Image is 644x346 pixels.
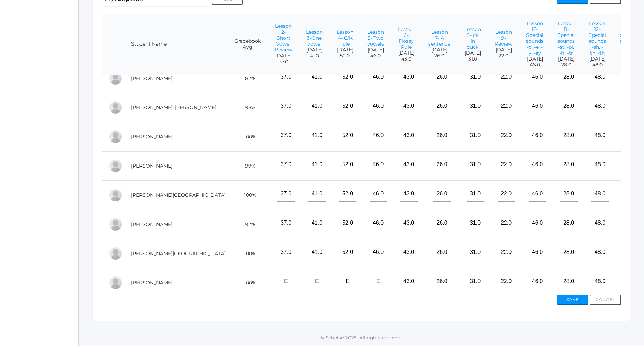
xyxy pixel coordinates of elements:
[589,62,606,68] span: 48.0
[495,29,512,47] a: Lesson 9-Review
[275,53,292,59] span: [DATE]
[227,210,268,239] td: 92%
[367,29,384,47] a: Lesson 5- Two vowels
[306,29,323,47] a: Lesson 3-One vowel
[620,20,637,56] a: Lesson 13- Special sounds -bl, -cl, -fl, -gl
[306,53,323,59] span: 41.0
[590,295,621,305] button: Cancel
[589,56,606,62] span: [DATE]
[131,163,172,169] a: [PERSON_NAME]
[275,23,292,53] a: Lesson 2-Short Vowel Review
[398,50,414,56] span: [DATE]
[108,71,122,85] div: Graham Bassett
[227,93,268,122] td: 98%
[108,217,122,231] div: Greyson Reed
[337,53,353,59] span: 52.0
[131,104,216,111] a: [PERSON_NAME], [PERSON_NAME]
[398,56,414,62] span: 43.0
[428,47,450,53] span: [DATE]
[227,180,268,210] td: 100%
[428,53,450,59] span: 26.0
[131,250,226,257] a: [PERSON_NAME][GEOGRAPHIC_DATA]
[464,50,481,56] span: [DATE]
[306,47,323,53] span: [DATE]
[337,47,353,53] span: [DATE]
[131,134,172,140] a: [PERSON_NAME]
[227,14,268,75] th: Gradebook Avg
[557,56,575,62] span: [DATE]
[227,239,268,268] td: 100%
[79,334,644,341] p: © Scholae 2025. All rights reserved.
[464,56,481,62] span: 31.0
[337,29,353,47] a: Lesson 4- C/K rule
[108,159,122,173] div: Jacob Hjelm
[108,188,122,202] div: Kenton Nunez
[124,14,227,75] th: Student Name
[108,276,122,290] div: Hazel Zingerman
[131,221,172,227] a: [PERSON_NAME]
[108,247,122,260] div: Adelaide Stephens
[227,64,268,93] td: 82%
[557,20,575,56] a: Lesson 11- Special sounds -st, -pl, -fr, -tr
[131,280,172,286] a: [PERSON_NAME]
[464,26,481,50] a: Lesson 8- ck in duck
[227,122,268,151] td: 100%
[131,75,172,81] a: [PERSON_NAME]
[495,53,512,59] span: 22.0
[526,62,544,68] span: 46.0
[367,47,384,53] span: [DATE]
[108,130,122,144] div: Macy Hardisty
[367,53,384,59] span: 46.0
[526,56,544,62] span: [DATE]
[108,100,122,114] div: Sullivan Clyne
[428,29,450,47] a: Lesson 7- A sentence
[398,26,414,50] a: Lesson 6-Flossy Rule
[557,62,575,68] span: 28.0
[227,268,268,297] td: 100%
[275,59,292,65] span: 37.0
[620,62,637,68] span: 38.0
[495,47,512,53] span: [DATE]
[589,20,606,56] a: Lesson 12- Special sounds -sh, -th, -th
[227,151,268,180] td: 99%
[131,192,226,198] a: [PERSON_NAME][GEOGRAPHIC_DATA]
[620,56,637,62] span: [DATE]
[526,20,544,56] a: Lesson 10-Special sounds -o, -e, -y, -ay
[557,295,588,305] button: Save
